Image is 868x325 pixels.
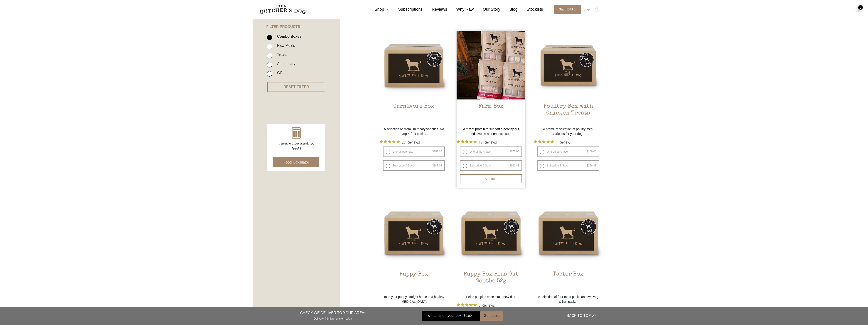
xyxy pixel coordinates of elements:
bdi: 169.00 [587,150,596,153]
img: TBD_Cart-Empty.png [856,7,861,13]
a: Why Raw [447,6,474,12]
button: RESET FILTER [267,82,325,92]
label: Subscribe & Save [383,160,445,171]
span: $ [587,164,588,167]
button: Rated 4.8 out of 5 stars from 5 reviews. Jump to reviews. [457,302,495,308]
span: 5 Reviews [479,302,495,308]
div: 0 [858,5,863,10]
a: Our Story [474,6,500,12]
a: Puppy Box Plus Gut Soothe 52gPuppy Box Plus Gut Soothe 52g [457,198,525,292]
bdi: 147.08 [432,164,442,167]
p: A premium selection of poultry meal varieties for your dog. [534,127,602,136]
p: A selection of premium meaty varieties. No veg & fruit packs. [380,127,448,136]
label: One-off purchase [383,146,445,157]
label: Subscribe & Save [537,160,599,171]
bdi: 161.88 [509,164,519,167]
label: Raw Meals [275,42,295,49]
a: Delivery & Shipping Information [314,316,352,320]
button: Go to cart [480,311,503,321]
span: $ [509,150,511,153]
button: BACK TO TOP [567,310,596,321]
label: Gifts [275,70,285,76]
label: Treats [275,52,287,58]
a: Stockists [518,6,543,12]
h2: Puppy Box Plus Gut Soothe 52g [457,271,525,292]
a: Poultry Box with Chicken TreatsPoultry Box with Chicken Treats [534,31,602,124]
span: 17 Reviews [402,306,420,313]
a: Taster BoxTaster Box [534,198,602,292]
button: Rated 4.9 out of 5 stars from 17 reviews. Jump to reviews. [457,139,497,145]
img: Puppy Box [380,198,448,267]
a: Blog [500,6,518,12]
bdi: 159.00 [432,150,442,153]
label: One-off purchase [460,146,522,157]
label: Combo Boxes [275,33,302,40]
bdi: 0.00 [464,314,472,318]
span: 17 Reviews [479,139,497,145]
span: Items on your box [433,313,461,318]
h2: Puppy Box [380,271,448,292]
p: Take your puppy straight home to a healthy [MEDICAL_DATA]. [380,295,448,304]
span: $ [432,150,434,153]
a: Reviews [423,6,447,12]
button: Add item [460,174,522,183]
button: Food Calculator [273,157,319,167]
div: 0 [426,313,433,318]
a: Farm Box [457,31,525,124]
a: Shop [365,6,389,12]
a: Login [583,5,597,14]
label: Subscribe & Save [460,160,522,171]
button: Rated 5 out of 5 stars from 1 reviews. Jump to reviews. [534,139,570,145]
label: One-off purchase [537,146,599,157]
h2: Taster Box [534,271,602,292]
span: 1 Review [556,139,570,145]
span: $ [432,164,434,167]
h2: Poultry Box with Chicken Treats [534,103,602,124]
p: A selection of four meat packs and two veg & fruit packs. [534,295,602,304]
button: Rated 5 out of 5 stars from 17 reviews. Jump to reviews. [380,306,420,313]
a: Puppy BoxPuppy Box [380,198,448,292]
span: 14 Reviews [556,306,574,313]
img: Poultry Box with Chicken Treats [534,31,602,99]
p: Unsure how much to feed? [274,141,319,152]
img: Taster Box [534,198,602,267]
img: Carnivore Box [380,31,448,99]
p: A mix of protein to support a healthy gut and diverse nutrient exposure. [457,127,525,136]
bdi: 156.33 [587,164,596,167]
button: Rated 4.9 out of 5 stars from 14 reviews. Jump to reviews. [534,306,574,313]
a: 0 Items on your box $0.00 [422,311,480,321]
button: Rated 4.9 out of 5 stars from 27 reviews. Jump to reviews. [380,139,420,145]
a: Subscriptions [389,6,423,12]
bdi: 175.00 [509,150,519,153]
label: Apothecary [275,61,295,67]
a: Start [DATE] [550,5,583,14]
p: Helps puppies ease into a new diet. [457,295,525,299]
a: Carnivore BoxCarnivore Box [380,31,448,124]
span: 27 Reviews [402,139,420,145]
p: CHECK WE DELIVER TO YOUR AREA* [300,310,366,316]
img: Puppy Box Plus Gut Soothe 52g [457,198,525,267]
h2: Farm Box [457,103,525,124]
span: $ [464,314,465,318]
span: $ [587,150,588,153]
span: Start [DATE] [554,5,581,14]
span: $ [509,164,511,167]
h2: Carnivore Box [380,103,448,124]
